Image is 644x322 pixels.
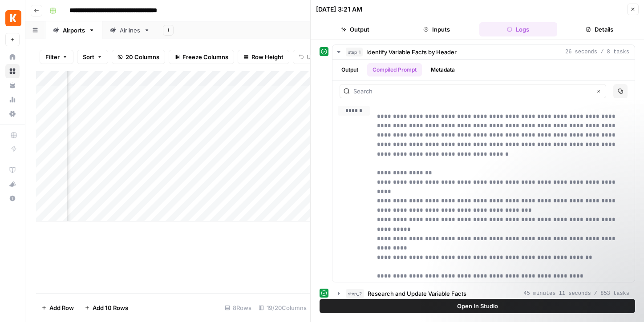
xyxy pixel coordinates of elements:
button: What's new? [5,177,20,191]
button: Undo [293,50,328,64]
a: AirOps Academy [5,163,20,177]
button: Output [336,63,364,76]
button: Add 10 Rows [79,301,134,315]
span: step_2 [346,289,364,298]
button: 26 seconds / 8 tasks [332,45,635,59]
span: Identify Variable Facts by Header [366,48,457,56]
span: step_1 [346,48,363,56]
button: Logs [479,22,557,36]
div: Airlines [120,26,140,35]
div: 8 Rows [221,301,255,315]
button: Filter [40,50,73,64]
span: Freeze Columns [182,52,228,61]
button: Metadata [425,63,460,76]
a: Your Data [5,78,20,93]
span: Add 10 Rows [93,303,128,312]
button: Sort [77,50,108,64]
span: Row Height [251,52,284,61]
div: 26 seconds / 8 tasks [332,60,635,282]
span: Research and Update Variable Facts [368,289,466,298]
button: 20 Columns [112,50,165,64]
button: Open In Studio [320,299,635,313]
span: 45 minutes 11 seconds / 853 tasks [523,290,629,298]
a: Browse [5,64,20,78]
div: What's new? [6,177,19,191]
button: Details [561,22,639,36]
button: Row Height [238,50,289,64]
button: Add Row [36,301,79,315]
span: 20 Columns [126,52,159,61]
div: Airports [63,26,85,35]
button: Compiled Prompt [367,63,422,76]
a: Settings [5,107,20,121]
span: Add Row [49,303,74,312]
span: 26 seconds / 8 tasks [565,48,629,56]
div: [DATE] 3:21 AM [316,5,362,14]
button: 45 minutes 11 seconds / 853 tasks [332,286,635,301]
button: Freeze Columns [169,50,234,64]
div: 19/20 Columns [255,301,310,315]
button: Output [316,22,394,36]
a: Usage [5,93,20,107]
a: Airports [45,21,102,39]
img: Kayak Logo [5,10,21,26]
button: Inputs [397,22,475,36]
span: Sort [83,52,94,61]
button: Help + Support [5,191,20,205]
span: Filter [45,52,60,61]
span: Open In Studio [457,302,498,310]
a: Airlines [102,21,158,39]
button: Workspace: Kayak [5,7,20,29]
a: Home [5,50,20,64]
input: Search [353,87,591,96]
